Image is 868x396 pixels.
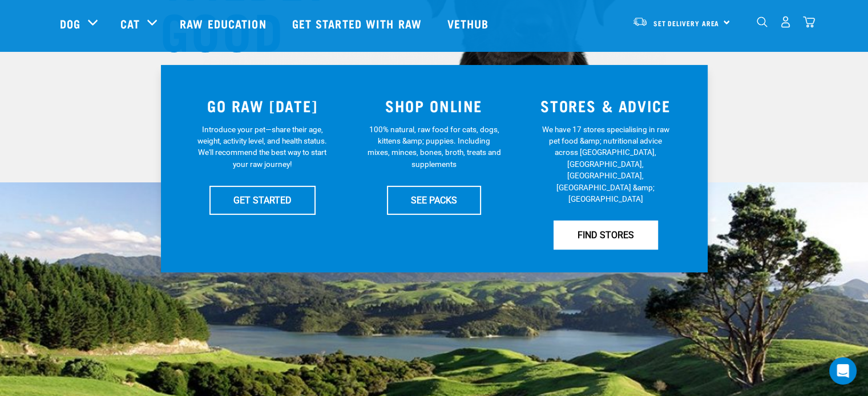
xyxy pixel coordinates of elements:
p: 100% natural, raw food for cats, dogs, kittens &amp; puppies. Including mixes, minces, bones, bro... [367,124,501,170]
a: Cat [120,15,140,32]
a: SEE PACKS [387,186,481,214]
a: Dog [60,15,80,32]
a: Get started with Raw [281,1,436,46]
a: FIND STORES [554,221,658,249]
a: Raw Education [168,1,280,46]
h3: GO RAW [DATE] [184,97,342,115]
img: user.png [780,16,792,28]
h3: STORES & ADVICE [527,97,685,115]
img: van-moving.png [632,17,648,27]
p: Introduce your pet—share their age, weight, activity level, and health status. We'll recommend th... [195,124,329,170]
h3: SHOP ONLINE [355,97,513,115]
img: home-icon@2x.png [803,16,815,28]
p: We have 17 stores specialising in raw pet food &amp; nutritional advice across [GEOGRAPHIC_DATA],... [539,124,673,205]
a: Vethub [436,1,503,46]
img: home-icon-1@2x.png [757,17,768,27]
span: Set Delivery Area [653,21,720,25]
div: Open Intercom Messenger [829,357,857,385]
a: GET STARTED [209,186,316,214]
